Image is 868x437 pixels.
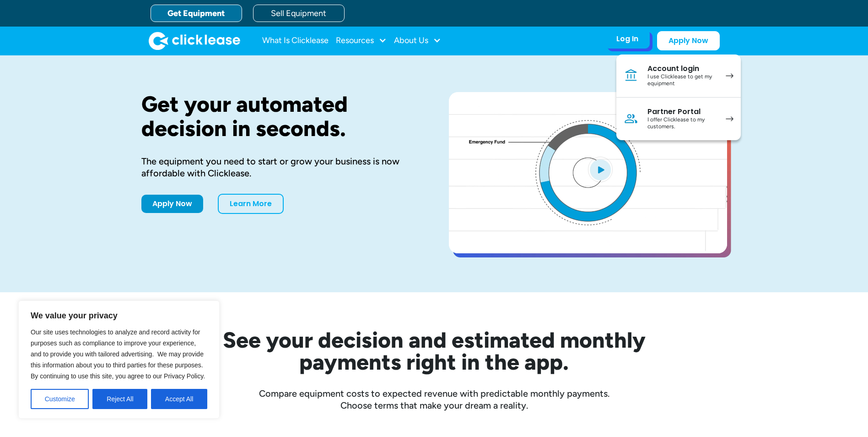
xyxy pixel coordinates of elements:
div: Compare equipment costs to expected revenue with predictable monthly payments. Choose terms that ... [141,388,727,411]
a: Get Equipment [151,5,242,22]
a: What Is Clicklease [262,32,329,50]
div: Resources [336,32,387,50]
div: I use Clicklease to get my equipment [647,73,717,87]
h2: See your decision and estimated monthly payments right in the app. [178,329,690,373]
a: home [149,32,240,50]
p: We value your privacy [31,310,207,321]
img: Person icon [624,111,638,126]
div: We value your privacy [18,300,220,419]
img: Blue play button logo on a light blue circular background [588,157,613,182]
a: Learn More [218,194,284,214]
nav: Log In [616,55,741,140]
div: Log In [616,34,638,44]
h1: Get your automated decision in seconds. [141,92,420,141]
img: Clicklease logo [149,32,240,50]
img: Bank icon [624,68,638,83]
div: The equipment you need to start or grow your business is now affordable with Clicklease. [141,155,420,179]
button: Reject All [92,389,147,409]
a: Sell Equipment [253,5,345,22]
img: arrow [726,73,733,78]
a: open lightbox [449,92,727,253]
a: Apply Now [657,31,720,50]
button: Accept All [151,389,207,409]
div: Partner Portal [647,107,717,116]
a: Partner PortalI offer Clicklease to my customers. [616,98,741,140]
div: I offer Clicklease to my customers. [647,116,717,131]
a: Apply Now [141,195,203,213]
button: Customize [31,389,89,409]
img: arrow [726,116,733,121]
div: About Us [394,32,441,50]
span: Our site uses technologies to analyze and record activity for purposes such as compliance to impr... [31,328,205,380]
div: Account login [647,64,717,73]
a: Account loginI use Clicklease to get my equipment [616,55,741,98]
